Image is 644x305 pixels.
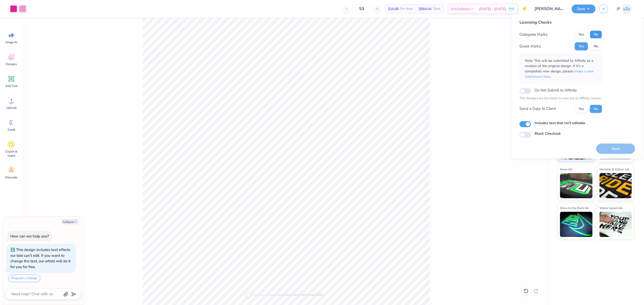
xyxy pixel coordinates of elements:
div: Collegiate Marks [519,32,547,37]
div: How can we help you? [10,234,49,239]
label: Do Not Submit to Affinity [535,87,577,93]
span: Image AI [6,40,17,44]
span: Upload [6,106,16,110]
p: Note: This will be submitted to Affinity as a revision of the original design. If it's a complete... [525,58,597,79]
span: Total [433,6,440,12]
button: No [590,30,602,38]
span: Per Item [400,6,413,12]
label: Block Checkout [535,131,560,136]
span: Glow in the Dark Ink [560,205,589,211]
div: This design includes text effects our tool can't edit. If you want to change the text, our artist... [10,247,70,269]
span: Free [509,7,514,11]
button: Yes [575,105,588,113]
input: Untitled Design [531,4,568,14]
span: Neon Ink [560,167,572,172]
img: John Paul Torres [622,4,632,14]
button: Yes [575,42,588,50]
div: Send a Copy to Client [519,106,556,112]
span: Greek [8,128,15,132]
span: Est. Delivery [451,6,470,12]
div: Greek Marks [519,43,541,49]
span: Decorate [5,175,17,179]
span: create a new submission here [525,69,594,79]
button: No [590,42,602,50]
span: [DATE] - [DATE] [479,6,506,12]
button: Request a change [9,275,40,282]
img: Water based Ink [599,212,632,237]
span: $884.04 [419,6,431,12]
img: Metallic & Glitter Ink [599,173,632,198]
span: Designs [6,62,17,66]
img: Glow in the Dark Ink [560,212,592,237]
img: Neon Ink [560,173,592,198]
button: No [590,105,602,113]
span: $16.68 [388,6,399,12]
span: Water based Ink [599,205,623,211]
span: Metallic & Glitter Ink [599,167,629,172]
button: Save [572,5,595,13]
label: Includes text that isn't editable [535,120,585,126]
span: JP [617,6,620,12]
button: Yes [575,30,588,38]
div: Licensing Checks [519,19,602,25]
div: Accessibility label [246,292,251,297]
p: The changes are too minor to warrant an Affinity review. [519,96,602,101]
button: Collapse [61,219,78,224]
a: JP [614,4,634,14]
input: – – [352,4,372,13]
span: Clipart & logos [3,149,20,158]
span: Add Text [5,84,17,88]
